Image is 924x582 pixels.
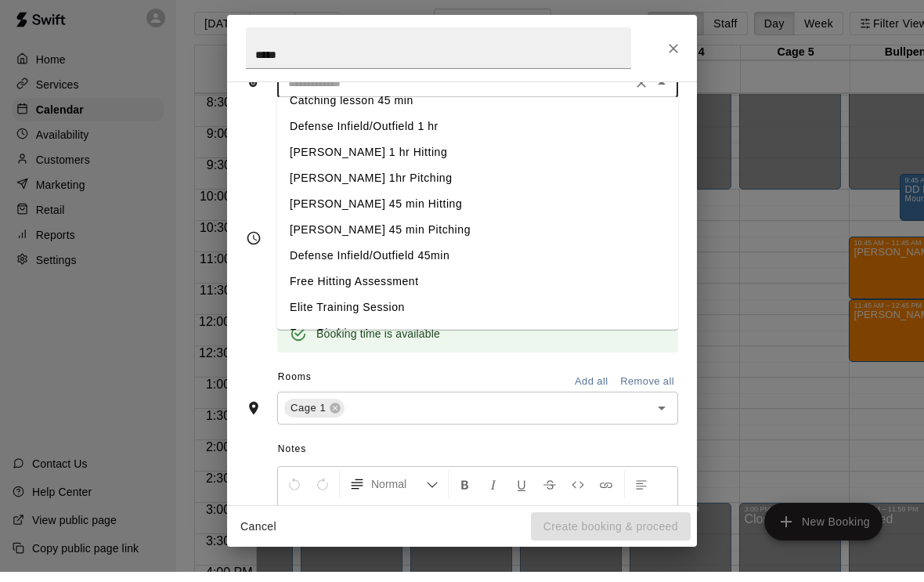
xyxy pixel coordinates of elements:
button: Right Align [309,508,336,537]
button: Center Align [281,508,308,537]
li: [PERSON_NAME] 1 hr Hitting [277,150,678,176]
button: Insert Code [565,480,591,508]
button: Undo [281,480,308,508]
button: Cancel [233,522,283,551]
svg: Timing [246,240,262,256]
button: Format Underline [508,480,535,508]
button: Close [651,82,673,104]
button: Open [651,407,673,429]
button: Redo [309,480,336,508]
button: Insert Link [593,480,619,508]
li: [PERSON_NAME] 1hr Pitching [277,176,678,202]
svg: Rooms [246,410,262,426]
li: Defense Infield/Outfield 45min [277,254,678,280]
li: Catching lesson 45 min [277,99,678,125]
button: Formatting Options [343,480,445,508]
span: Notes [278,447,678,472]
li: Free Hitting Assessment [277,280,678,305]
li: Defense Infield/Outfield 1 hr [277,125,678,150]
li: Elite Training Session [277,305,678,331]
li: Free Pitching Assessment [277,331,678,357]
button: Format Italics [480,480,507,508]
button: Clear [630,82,652,104]
button: Justify Align [337,508,364,537]
span: Rooms [278,381,312,392]
li: [PERSON_NAME] 45 min Pitching [277,228,678,254]
button: Remove all [616,380,678,404]
li: [PERSON_NAME] 45 min Hitting [277,202,678,228]
span: Cage 1 [284,410,332,426]
div: Booking time is available [316,330,440,358]
button: Format Strikethrough [536,480,563,508]
button: Left Align [628,480,655,508]
span: Normal [371,486,426,502]
svg: Service [246,85,262,101]
button: Add all [566,380,616,404]
button: Close [659,45,688,73]
button: Format Bold [452,480,478,508]
div: Cage 1 [284,409,345,428]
